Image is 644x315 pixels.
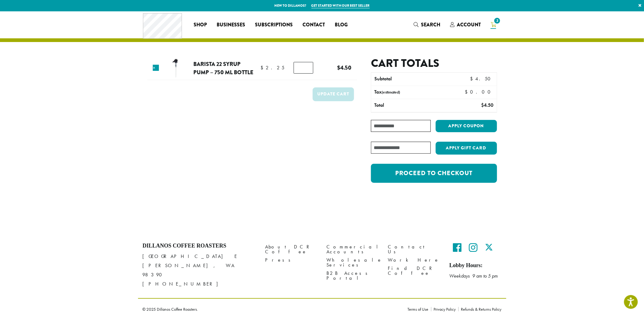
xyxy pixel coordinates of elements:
[371,99,446,112] th: Total
[194,21,207,29] span: Shop
[193,60,253,77] a: Barista 22 Syrup Pump – 750 ml bottle
[481,102,493,108] bdi: 4.50
[388,243,440,256] a: Contact Us
[143,243,256,249] h4: Dillanos Coffee Roasters
[143,307,399,311] p: © 2025 Dillanos Coffee Roasters.
[303,21,325,29] span: Contact
[458,307,502,311] a: Refunds & Returns Policy
[217,21,245,29] span: Businesses
[260,64,284,71] bdi: 2.25
[465,89,470,95] span: $
[388,264,440,278] a: Find DCR Coffee
[337,63,340,72] span: $
[465,89,494,95] bdi: 0.00
[255,21,293,29] span: Subscriptions
[409,20,445,30] a: Search
[337,63,351,72] bdi: 4.50
[327,256,379,269] a: Wholesale Services
[457,21,481,28] span: Account
[371,57,497,70] h2: Cart totals
[449,262,502,269] h5: Lobby Hours:
[294,62,313,74] input: Product quantity
[408,307,431,311] a: Terms of Use
[431,307,458,311] a: Privacy Policy
[382,90,400,95] small: (estimated)
[327,243,379,256] a: Commercial Accounts
[143,252,256,289] p: [GEOGRAPHIC_DATA] E [PERSON_NAME], WA 98390 [PHONE_NUMBER]
[371,86,460,99] th: Tax
[335,21,348,29] span: Blog
[311,3,370,8] a: Get started with our best seller
[436,142,497,155] button: Apply Gift Card
[327,269,379,282] a: B2B Access Portal
[313,87,354,101] button: Update cart
[493,17,501,25] span: 2
[421,21,440,28] span: Search
[265,243,318,256] a: About DCR Coffee
[265,256,318,264] a: Press
[470,75,493,82] bdi: 4.50
[436,120,497,133] button: Apply coupon
[481,102,484,108] span: $
[388,256,440,264] a: Work Here
[166,58,186,78] img: Barista 22 Syrup Pump - 750 ml bottle
[153,65,159,71] a: Remove this item
[189,20,212,30] a: Shop
[371,164,497,183] a: Proceed to checkout
[449,273,498,279] em: Weekdays 9 am to 5 pm
[260,64,266,71] span: $
[371,73,446,86] th: Subtotal
[470,75,475,82] span: $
